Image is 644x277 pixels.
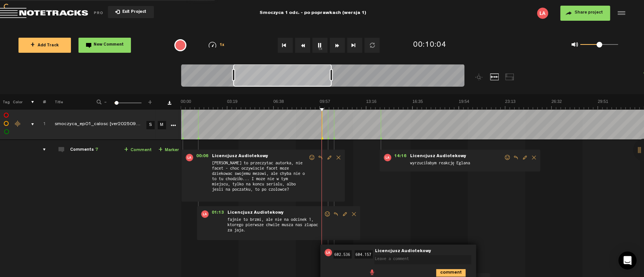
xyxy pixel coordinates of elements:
span: Delete comment [334,155,343,160]
span: + [147,99,153,103]
div: Smoczyca 1 odc. - po poprawkach (wersja 1) [209,4,417,23]
span: 14:16 [391,154,409,161]
button: Share project [560,6,610,21]
th: Color [11,94,23,109]
th: # [34,94,46,109]
span: fajnie to brzmi, ale nie na odcinek 1, ktorego pierwsze chwile musza nas zlapac za jaja. [227,216,324,237]
span: 1x [220,43,225,47]
span: Share project [575,11,603,15]
button: Go to end [347,38,362,53]
button: Exit Project [108,6,154,18]
span: Licencjusz Audiotekowy [227,210,284,216]
span: Edit comment [340,211,349,217]
span: Reply to comment [316,155,325,160]
td: Click to change the order number 1 [34,109,46,140]
img: letters [324,249,332,256]
span: Add Track [31,44,59,48]
span: Licencjusz Audiotekowy [374,249,432,254]
span: 7 [95,148,98,152]
div: Click to edit the title [55,121,153,129]
div: Click to change the order number [35,121,47,128]
a: M [158,121,166,129]
span: Reply to comment [511,155,520,160]
span: Delete comment [529,155,538,160]
button: New Comment [78,38,131,53]
span: Licencjusz Audiotekowy [211,154,269,159]
td: Click to edit the title smoczyca_ep01_calosc [ver20250910] [46,109,144,140]
span: New Comment [94,43,124,47]
div: 00:10:04 [413,40,446,51]
span: comment [436,269,442,275]
span: Edit comment [520,155,529,160]
div: {{ tooltip_message }} [174,39,186,51]
div: Comments [70,147,98,153]
img: letters [537,8,548,19]
a: Download comments [168,101,171,105]
span: Exit Project [120,10,146,14]
i: comment [436,269,466,277]
img: letters [186,154,193,161]
a: Comment [124,146,152,155]
a: S [146,121,155,129]
span: Edit comment [325,155,334,160]
span: Delete comment [349,211,358,217]
button: +Add Track [18,38,71,53]
div: 1x [197,42,236,48]
button: Fast Forward [330,38,345,53]
img: speedometer.svg [209,42,216,48]
button: 1x [312,38,327,53]
span: - [103,99,109,103]
a: Marker [158,146,179,155]
div: comments, stamps & drawings [24,121,35,128]
span: 01:13 [209,210,227,218]
div: comments [35,146,47,153]
button: Go to beginning [278,38,293,53]
img: letters [201,210,209,218]
span: [PERSON_NAME] to przeczytac autorka, nie facet - choc oczywiscie facet moze dziekowac swojemu mez... [211,160,308,198]
span: Reply to comment [331,211,340,217]
th: Title [46,94,86,109]
span: Licencjusz Audiotekowy [409,154,467,159]
span: + [31,42,35,48]
span: + [124,147,128,153]
td: Change the color of the waveform [11,109,23,140]
button: Loop [364,38,380,53]
div: Change the color of the waveform [12,121,24,127]
button: Rewind [295,38,310,53]
span: 00:06 [193,154,211,161]
div: Smoczyca 1 odc. - po poprawkach (wersja 1) [260,4,366,23]
a: More [169,121,177,128]
span: + [158,147,163,153]
div: Open Intercom Messenger [618,251,636,269]
td: comments, stamps & drawings [23,109,34,140]
span: wyrzuciłabym reakcję Eglana [409,160,504,168]
img: letters [384,154,391,161]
